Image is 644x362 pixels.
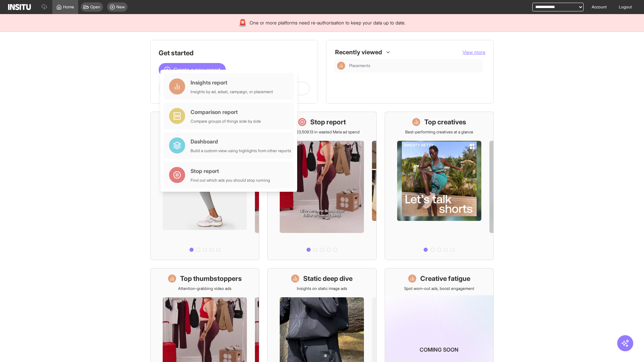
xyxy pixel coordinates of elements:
[8,4,31,10] img: Logo
[191,148,291,154] div: Build a custom view using highlights from other reports
[463,49,485,56] button: View more
[405,129,473,135] p: Best-performing creatives at a glance
[159,63,226,76] button: Create a new report
[159,48,310,58] h1: Get started
[191,119,261,124] div: Compare groups of things side by side
[267,112,376,260] a: Stop reportSave £23,509.13 in wasted Meta ad spend
[191,178,270,183] div: Find out which ads you should stop running
[337,62,345,70] div: Insights
[116,4,125,10] span: New
[250,19,406,26] span: One or more platforms need re-authorisation to keep your data up to date.
[297,286,347,291] p: Insights on static image ads
[349,63,370,68] span: Placements
[463,49,485,55] span: View more
[303,274,353,283] h1: Static deep dive
[90,4,100,10] span: Open
[349,63,480,68] span: Placements
[385,112,494,260] a: Top creativesBest-performing creatives at a glance
[191,89,273,95] div: Insights by ad, adset, campaign, or placement
[191,167,270,175] div: Stop report
[173,66,220,74] span: Create a new report
[191,137,291,145] div: Dashboard
[310,117,346,127] h1: Stop report
[150,112,259,260] a: What's live nowSee all active ads instantly
[63,4,74,10] span: Home
[180,274,242,283] h1: Top thumbstoppers
[284,129,360,135] p: Save £23,509.13 in wasted Meta ad spend
[238,18,247,27] div: 🚨
[424,117,466,127] h1: Top creatives
[191,78,273,86] div: Insights report
[191,108,261,116] div: Comparison report
[178,286,231,291] p: Attention-grabbing video ads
